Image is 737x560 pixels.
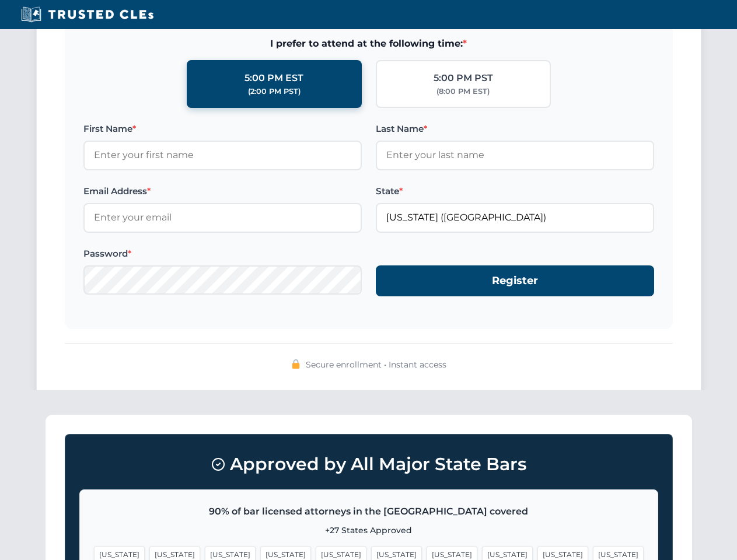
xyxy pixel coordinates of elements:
[94,504,644,519] p: 90% of bar licensed attorneys in the [GEOGRAPHIC_DATA] covered
[306,358,446,371] span: Secure enrollment • Instant access
[376,265,654,296] button: Register
[248,86,301,97] div: (2:00 PM PST)
[83,141,362,170] input: Enter your first name
[83,203,362,232] input: Enter your email
[291,359,301,369] img: 🔒
[376,122,654,136] label: Last Name
[244,71,303,86] div: 5:00 PM EST
[434,71,493,86] div: 5:00 PM PST
[18,6,157,23] img: Trusted CLEs
[83,122,362,136] label: First Name
[94,524,644,537] p: +27 States Approved
[376,141,654,170] input: Enter your last name
[376,203,654,232] input: Florida (FL)
[436,86,490,97] div: (8:00 PM EST)
[83,184,362,198] label: Email Address
[376,184,654,198] label: State
[83,36,654,51] span: I prefer to attend at the following time:
[79,449,658,480] h3: Approved by All Major State Bars
[83,247,362,261] label: Password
